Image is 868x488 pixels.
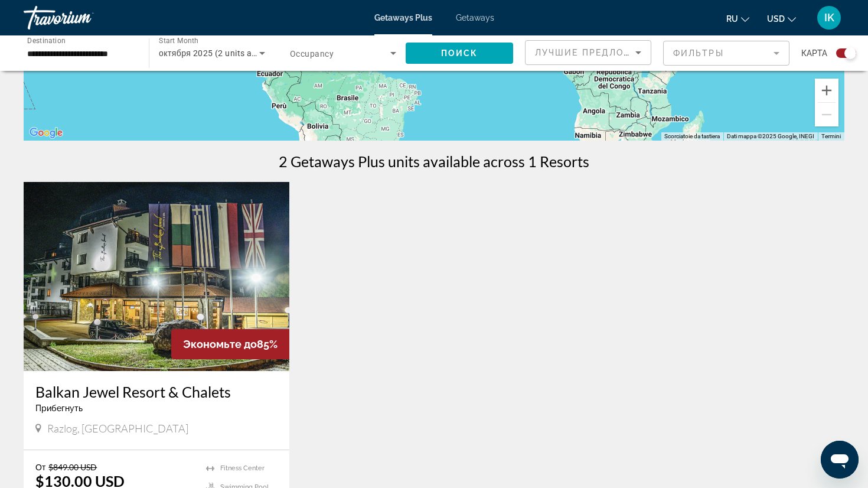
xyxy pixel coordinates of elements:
[456,13,494,22] a: Getaways
[815,103,838,126] button: Zoom indietro
[767,10,796,27] button: Change currency
[48,462,97,472] span: $849.00 USD
[35,462,45,472] span: От
[27,125,66,141] a: Visualizza questa zona in Google Maps (in una nuova finestra)
[171,329,289,359] div: 85%
[821,133,841,139] a: Termini (si apre in una nuova scheda)
[159,48,285,58] span: октября 2025 (2 units available)
[535,48,661,57] span: Лучшие предложения
[374,13,432,22] a: Getaways Plus
[821,441,859,479] iframe: Pulsante per aprire la finestra di messaggistica
[815,79,838,102] button: Zoom avanti
[535,45,641,60] mat-select: Sort by
[824,12,834,24] span: IK
[24,2,142,33] a: Travorium
[35,404,83,413] span: Прибегнуть
[814,5,844,30] button: User Menu
[801,45,827,61] span: карта
[726,10,749,27] button: Change language
[35,383,278,401] a: Balkan Jewel Resort & Chalets
[441,48,478,58] span: Поиск
[767,14,785,24] span: USD
[664,132,720,141] button: Scorciatoie da tastiera
[27,125,66,141] img: Google
[220,464,265,472] span: Fitness Center
[279,152,589,170] h1: 2 Getaways Plus units available across 1 Resorts
[406,43,513,64] button: Поиск
[27,36,66,44] span: Destination
[183,338,257,350] span: Экономьте до
[290,49,334,58] span: Occupancy
[47,422,188,435] span: Razlog, [GEOGRAPHIC_DATA]
[159,37,198,45] span: Start Month
[24,182,289,371] img: DB70E01X.jpg
[663,40,789,66] button: Filter
[727,133,814,139] span: Dati mappa ©2025 Google, INEGI
[726,14,738,24] span: ru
